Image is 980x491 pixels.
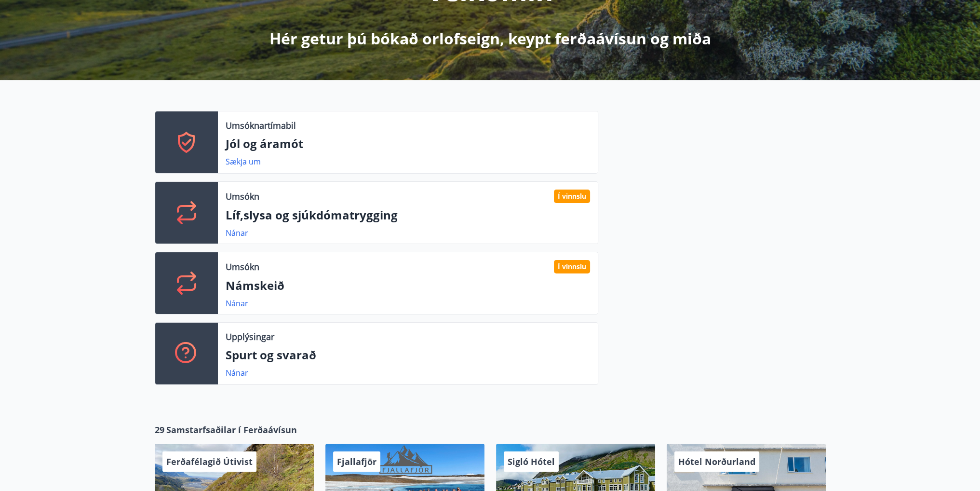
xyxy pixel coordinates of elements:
[554,190,590,203] div: Í vinnslu
[508,456,555,467] span: Sigló Hótel
[226,368,248,378] a: Nánar
[166,423,297,436] span: Samstarfsaðilar í Ferðaávísun
[226,207,590,223] p: Líf,slysa og sjúkdómatrygging
[226,298,248,309] a: Nánar
[554,260,590,273] div: Í vinnslu
[226,136,590,152] p: Jól og áramót
[226,260,259,273] p: Umsókn
[226,156,261,167] a: Sækja um
[155,423,164,436] span: 29
[226,277,590,294] p: Námskeið
[226,228,248,238] a: Nánar
[226,330,274,343] p: Upplýsingar
[226,347,590,363] p: Spurt og svarað
[226,119,296,132] p: Umsóknartímabil
[166,456,253,467] span: Ferðafélagið Útivist
[226,190,259,203] p: Umsókn
[269,28,711,49] p: Hér getur þú bókað orlofseign, keypt ferðaávísun og miða
[337,456,376,467] span: Fjallafjör
[678,456,755,467] span: Hótel Norðurland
